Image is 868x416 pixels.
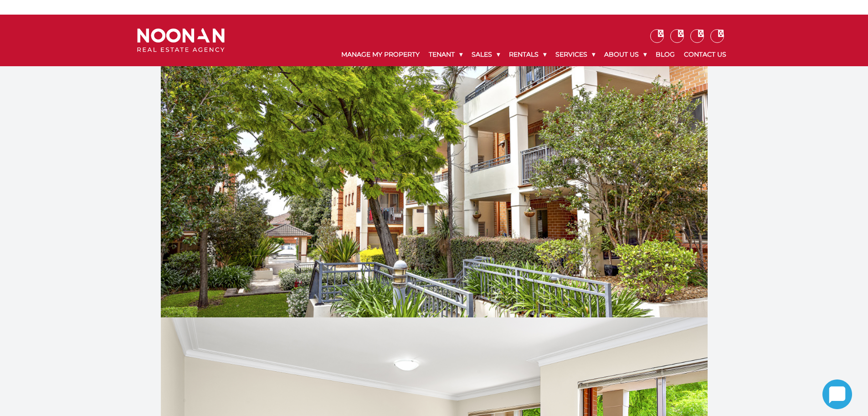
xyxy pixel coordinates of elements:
[551,43,600,66] a: Services
[424,43,467,66] a: Tenant
[504,43,551,66] a: Rentals
[467,43,504,66] a: Sales
[651,43,679,66] a: Blog
[679,43,731,66] a: Contact Us
[137,28,225,53] img: Noonan Real Estate Agency
[600,43,651,66] a: About Us
[337,43,424,66] a: Manage My Property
